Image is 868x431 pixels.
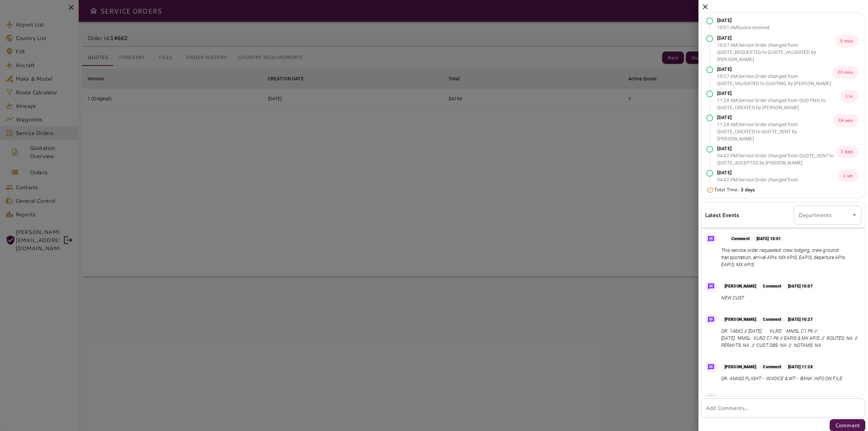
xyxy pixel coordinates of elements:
[721,375,842,382] p: QR: AMIGO FLIGHT - INVOICE & WT - BANK INFO ON FILE
[717,121,833,142] p: 11:28 AM : Service Order changed from QUOTE_CREATED to QUOTE_SENT by [PERSON_NAME]
[717,73,832,87] p: 10:27 AM : Service Order changed from QUOTE_VALIDATED to QUOTING by [PERSON_NAME]
[717,114,833,121] p: [DATE]
[717,42,835,63] p: 10:07 AM : Service Order changed from QUOTE_REQUESTED to QUOTE_VALIDATED by [PERSON_NAME]
[759,283,785,289] p: Comment
[759,364,785,370] p: Comment
[835,421,860,429] p: Comment
[721,316,759,322] p: [PERSON_NAME]
[717,66,832,73] p: [DATE]
[717,90,840,97] p: [DATE]
[785,316,816,322] p: [DATE] 10:27
[721,294,816,301] p: NEW CUST
[705,211,739,219] h6: Latest Events
[706,187,714,193] img: Timer Icon
[721,328,859,349] p: QR: 14662 // [DATE] KLRD MMSL C1 P6 // [DATE] MMSL KLRD C1 P6 // EAPIS & MX APIS // ROUTES: NA //...
[714,186,755,193] p: Total Time:
[717,176,838,198] p: 04:42 PM : Service Order changed from QUOTE_ACCEPTED to AWAITING_ASSIGNMENT by [PERSON_NAME]
[717,97,840,111] p: 11:28 AM : Service Order changed from QUOTING to QUOTE_CREATED by [PERSON_NAME]
[759,316,785,322] p: Comment
[838,169,858,182] p: 1 sec
[832,66,858,79] p: 20 mins
[706,282,716,291] img: Message Icon
[706,234,716,244] img: Message Icon
[721,247,859,268] p: This service order requested: crew lodging, crew ground transportation, arrival APIs: MX APIS, EA...
[728,236,753,242] p: Comment
[741,186,755,193] b: 3 days
[753,236,784,242] p: [DATE] 10:01
[717,17,769,24] p: [DATE]
[721,364,759,370] p: [PERSON_NAME]
[833,114,858,127] p: 24 secs
[721,283,759,289] p: [PERSON_NAME]
[717,145,835,152] p: [DATE]
[835,145,858,158] p: 2 days
[835,35,858,47] p: 5 mins
[706,363,716,372] img: Message Icon
[706,315,716,325] img: Message Icon
[785,364,816,370] p: [DATE] 11:28
[717,24,769,31] p: 10:01 AM Quote received
[785,283,816,289] p: [DATE] 10:07
[717,35,835,42] p: [DATE]
[850,210,859,220] button: Open
[717,169,838,176] p: [DATE]
[840,90,858,103] p: 1 hr
[706,395,716,406] img: PDF File
[717,152,835,166] p: 04:42 PM : Service Order changed from QUOTE_SENT to QUOTE_ACCEPTED by [PERSON_NAME]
